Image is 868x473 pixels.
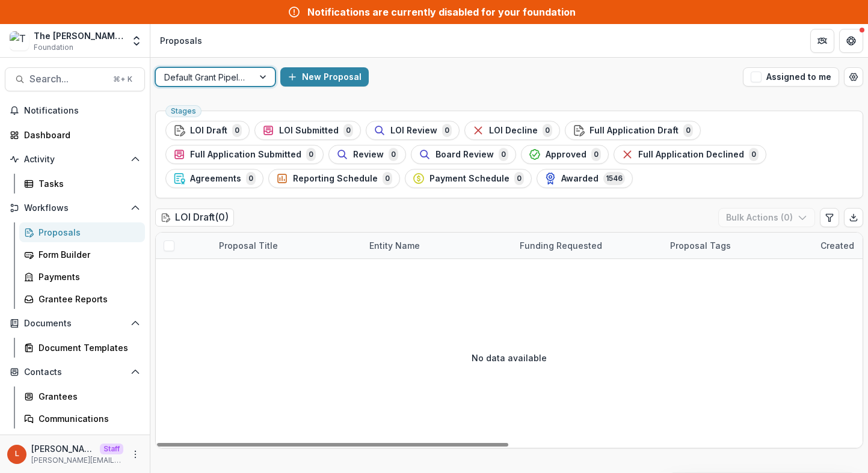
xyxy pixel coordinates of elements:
[5,314,145,333] button: Open Documents
[489,126,538,136] span: LOI Decline
[844,208,863,227] button: Export table data
[521,145,609,164] button: Approved0
[279,126,339,136] span: LOI Submitted
[293,174,378,184] span: Reporting Schedule
[212,233,362,258] div: Proposal Title
[19,174,145,194] a: Tasks
[499,148,508,161] span: 0
[561,174,599,184] span: Awarded
[5,150,145,169] button: Open Activity
[190,150,301,160] span: Full Application Submitted
[24,154,126,165] span: Activity
[19,222,145,242] a: Proposals
[34,29,123,42] div: The [PERSON_NAME] and [PERSON_NAME] Foundation
[813,239,861,252] div: Created
[190,174,241,184] span: Agreements
[24,203,126,213] span: Workflows
[24,129,135,141] div: Dashboard
[246,172,256,185] span: 0
[743,67,839,87] button: Assigned to me
[31,455,123,466] p: [PERSON_NAME][EMAIL_ADDRESS][DOMAIN_NAME]
[38,412,135,425] div: Communications
[5,101,145,120] button: Notifications
[5,198,145,218] button: Open Workflows
[306,148,316,161] span: 0
[472,352,547,364] p: No data available
[10,31,29,50] img: The Carol and James Collins Foundation
[34,42,73,53] span: Foundation
[512,233,663,258] div: Funding Requested
[614,145,766,164] button: Full Application Declined0
[362,233,512,258] div: Entity Name
[165,169,263,188] button: Agreements0
[19,267,145,287] a: Payments
[5,433,145,453] button: Open Data & Reporting
[171,107,196,115] span: Stages
[19,409,145,429] a: Communications
[31,442,95,455] p: [PERSON_NAME]
[155,209,234,226] h2: LOI Draft ( 0 )
[5,362,145,382] button: Open Contacts
[464,121,560,140] button: LOI Decline0
[19,338,145,358] a: Document Templates
[546,150,586,160] span: Approved
[514,172,524,185] span: 0
[19,245,145,264] a: Form Builder
[405,169,532,188] button: Payment Schedule0
[165,121,250,140] button: LOI Draft0
[389,148,398,161] span: 0
[362,239,427,252] div: Entity Name
[366,121,460,140] button: LOI Review0
[442,124,452,137] span: 0
[512,239,609,252] div: Funding Requested
[537,169,633,188] button: Awarded1546
[411,145,516,164] button: Board Review0
[128,447,143,462] button: More
[29,73,106,85] span: Search...
[38,293,135,305] div: Grantee Reports
[212,239,285,252] div: Proposal Title
[436,150,494,160] span: Board Review
[38,270,135,283] div: Payments
[19,386,145,406] a: Grantees
[19,289,145,309] a: Grantee Reports
[38,248,135,261] div: Form Builder
[390,126,437,136] span: LOI Review
[128,29,145,53] button: Open entity switcher
[254,121,361,140] button: LOI Submitted0
[15,450,19,458] div: Lucy
[844,67,863,87] button: Open table manager
[810,29,834,53] button: Partners
[190,126,227,136] span: LOI Draft
[663,239,738,252] div: Proposal Tags
[38,341,135,354] div: Document Templates
[353,150,384,160] span: Review
[718,208,815,227] button: Bulk Actions (0)
[638,150,744,160] span: Full Application Declined
[111,73,135,86] div: ⌘ + K
[24,367,126,377] span: Contacts
[24,106,140,116] span: Notifications
[343,124,353,137] span: 0
[543,124,552,137] span: 0
[565,121,701,140] button: Full Application Draft0
[160,34,202,47] div: Proposals
[589,126,679,136] span: Full Application Draft
[603,172,625,185] span: 1546
[591,148,601,161] span: 0
[38,177,135,190] div: Tasks
[280,67,369,87] button: New Proposal
[232,124,242,137] span: 0
[165,145,324,164] button: Full Application Submitted0
[38,390,135,403] div: Grantees
[429,174,509,184] span: Payment Schedule
[5,125,145,145] a: Dashboard
[749,148,759,161] span: 0
[663,233,813,258] div: Proposal Tags
[839,29,863,53] button: Get Help
[820,208,839,227] button: Edit table settings
[5,67,145,91] button: Search...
